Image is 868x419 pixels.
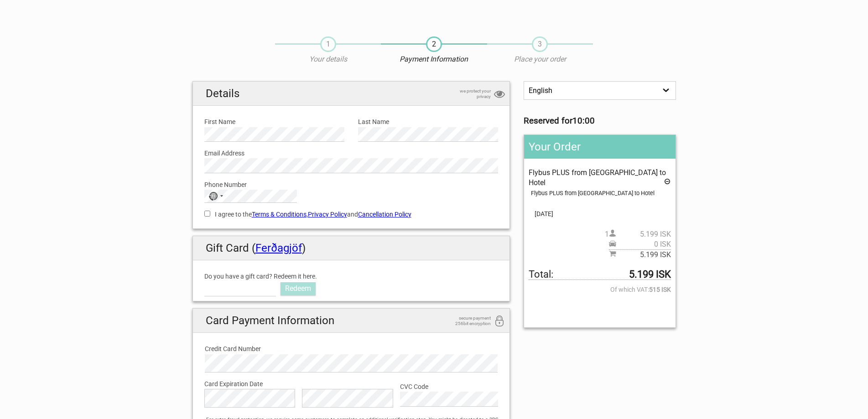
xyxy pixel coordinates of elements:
[252,211,307,218] a: Terms & Conditions
[609,239,671,249] span: Pickup price
[205,344,498,354] label: Credit Card Number
[572,116,595,126] strong: 10:00
[204,117,344,127] label: First Name
[529,285,670,295] span: Of which VAT:
[358,211,411,218] a: Cancellation Policy
[629,269,671,279] strong: 5.199 ISK
[445,88,491,99] span: we protect your privacy
[529,209,670,219] span: [DATE]
[275,54,381,64] p: Your details
[529,168,666,187] span: Flybus PLUS from [GEOGRAPHIC_DATA] to Hotel
[204,271,344,281] label: Do you have a gift card? Redeem it here.
[205,190,228,202] button: Selected country
[487,54,593,64] p: Place your order
[193,82,510,106] h2: Details
[616,239,671,249] span: 0 ISK
[204,209,499,219] label: I agree to the , and
[204,148,499,158] label: Email Address
[494,88,505,101] i: privacy protection
[524,135,675,159] h2: Your Order
[381,54,487,64] p: Payment Information
[609,249,671,260] span: Subtotal
[281,282,316,295] a: Redeem
[531,188,670,198] div: Flybus PLUS from [GEOGRAPHIC_DATA] to Hotel
[204,180,499,190] label: Phone Number
[255,242,302,254] a: Ferðagjöf
[529,269,670,280] span: Total to be paid
[524,116,676,126] h3: Reserved for
[193,309,510,333] h2: Card Payment Information
[193,236,510,260] h2: Gift Card ( )
[605,229,671,239] span: 1 person(s)
[320,36,336,52] span: 1
[308,211,347,218] a: Privacy Policy
[426,36,442,52] span: 2
[616,250,671,260] span: 5.199 ISK
[616,229,671,239] span: 5.199 ISK
[532,36,548,52] span: 3
[649,285,671,295] strong: 515 ISK
[358,117,498,127] label: Last Name
[204,379,499,389] label: Card Expiration Date
[400,382,498,392] label: CVC Code
[445,316,491,326] span: secure payment 256bit encryption
[494,316,505,328] i: 256bit encryption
